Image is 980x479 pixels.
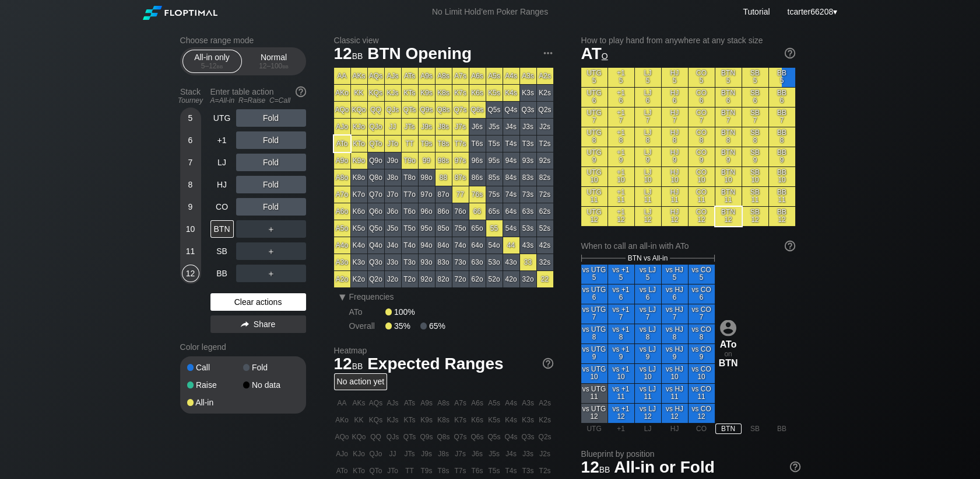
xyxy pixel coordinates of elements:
div: 44 [503,237,519,254]
div: 55 [486,220,503,237]
span: BTN vs All-in [628,254,668,262]
div: 84o [435,237,452,254]
div: TT [402,136,418,152]
div: When to call an all-in with ATo [581,241,795,251]
div: T2s [537,136,553,152]
div: CO 9 [689,147,715,166]
div: 54s [503,220,519,237]
div: BTN 6 [715,88,742,107]
div: QJs [385,102,401,118]
div: +1 9 [608,147,634,166]
img: ellipsis.fd386fe8.svg [542,47,554,60]
div: 9 [182,198,199,216]
div: J4o [385,237,401,254]
div: 8 [182,176,199,193]
div: AKo [334,85,350,101]
div: LJ 11 [635,187,661,206]
div: SB 6 [742,88,768,107]
div: J5o [385,220,401,237]
div: 93o [419,254,435,270]
div: vs LJ 5 [635,265,661,284]
div: 86s [469,169,486,186]
div: UTG 5 [581,68,607,87]
div: No Limit Hold’em Poker Ranges [415,7,565,19]
div: UTG 6 [581,88,607,107]
div: JTs [402,119,418,135]
div: BTN 7 [715,107,742,127]
div: 87s [452,169,469,186]
div: 33 [520,254,536,270]
span: bb [217,62,223,70]
div: A8s [435,68,452,84]
div: UTG 12 [581,207,607,226]
div: ＋ [236,220,306,238]
div: 87o [435,186,452,203]
div: HJ 7 [662,107,688,127]
div: 42s [537,237,553,254]
div: 66 [469,203,486,220]
div: 75s [486,186,503,203]
div: K4o [351,237,367,254]
div: A7s [452,68,469,84]
div: ＋ [236,242,306,260]
span: o [602,48,608,61]
div: +1 7 [608,107,634,127]
div: Fold [236,109,306,127]
div: SB 8 [742,127,768,147]
div: T4o [402,237,418,254]
div: CO 7 [689,107,715,127]
div: KK [351,85,367,101]
div: K8s [435,85,452,101]
div: BB 7 [769,107,795,127]
div: J2s [537,119,553,135]
div: BTN 8 [715,127,742,147]
div: Q7o [368,186,384,203]
div: vs +1 5 [608,265,634,284]
div: 82o [435,271,452,287]
div: BB 11 [769,187,795,206]
div: BB 9 [769,147,795,166]
div: T7s [452,136,469,152]
div: BB 8 [769,127,795,147]
div: BB 10 [769,167,795,186]
div: UTG [210,109,234,127]
div: J6o [385,203,401,220]
div: Q5s [486,102,503,118]
div: K9s [419,85,435,101]
div: 76o [452,203,469,220]
div: 77 [452,186,469,203]
div: 97o [419,186,435,203]
div: UTG 7 [581,107,607,127]
div: K5s [486,85,503,101]
div: A3s [520,68,536,84]
div: 63o [469,254,486,270]
div: 52s [537,220,553,237]
div: +1 11 [608,187,634,206]
div: 6 [182,131,199,149]
div: 88 [435,169,452,186]
span: tcarter66208 [788,7,834,16]
div: HJ 6 [662,88,688,107]
div: vs CO 5 [689,265,715,284]
div: HJ 10 [662,167,688,186]
div: K2o [351,271,367,287]
div: LJ 6 [635,88,661,107]
div: T5s [486,136,503,152]
div: T3s [520,136,536,152]
a: Tutorial [743,7,770,16]
h2: How to play hand from anywhere at any stack size [581,36,795,45]
div: AJo [334,119,350,135]
div: 84s [503,169,519,186]
div: 75o [452,220,469,237]
div: K7o [351,186,367,203]
div: 82s [537,169,553,186]
div: T5o [402,220,418,237]
div: JTo [385,136,401,152]
div: BTN 12 [715,207,742,226]
div: 73s [520,186,536,203]
div: J4s [503,119,519,135]
div: Fold [236,154,306,171]
div: 5 – 12 [188,62,237,70]
div: 12 – 100 [250,62,298,70]
div: KQo [351,102,367,118]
